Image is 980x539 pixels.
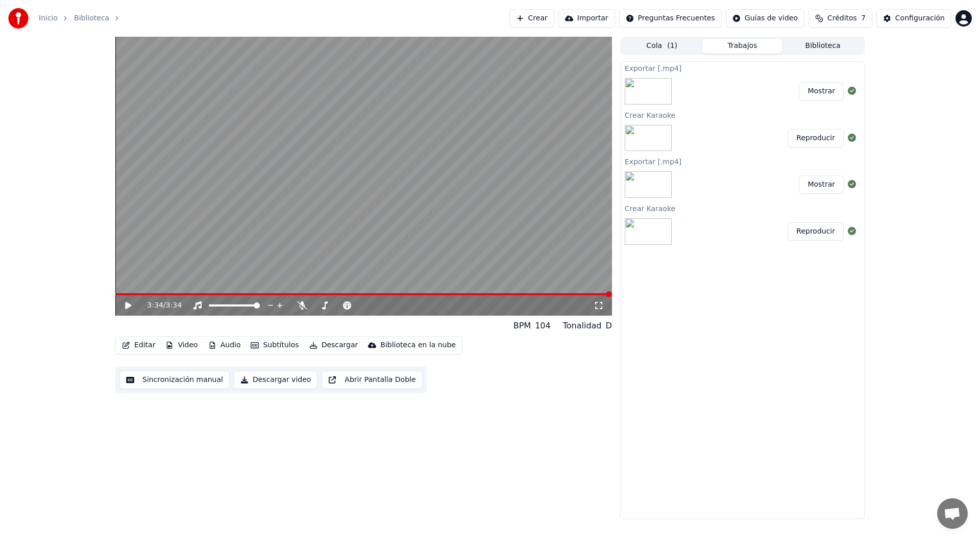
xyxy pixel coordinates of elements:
[322,371,422,389] button: Abrir Pantalla Doble
[622,39,702,54] button: Cola
[827,13,857,23] span: Créditos
[166,300,182,311] span: 3:34
[148,300,163,311] span: 3:34
[247,338,303,352] button: Subtítulos
[509,9,554,28] button: Crear
[161,338,202,352] button: Video
[148,300,172,311] div: /
[204,338,245,352] button: Audio
[535,320,551,332] div: 104
[606,320,612,332] div: D
[876,9,951,28] button: Configuración
[119,371,230,389] button: Sincronización manual
[895,13,945,23] div: Configuración
[74,13,109,23] a: Biblioteca
[380,340,456,350] div: Biblioteca en la nube
[667,41,677,51] span: ( 1 )
[799,82,844,100] button: Mostrar
[621,202,864,214] div: Crear Karaoke
[621,109,864,121] div: Crear Karaoke
[788,129,844,147] button: Reproducir
[234,371,317,389] button: Descargar video
[621,62,864,74] div: Exportar [.mp4]
[808,9,872,28] button: Créditos7
[861,13,866,23] span: 7
[558,9,615,28] button: Importar
[788,222,844,241] button: Reproducir
[799,175,844,194] button: Mostrar
[305,338,362,352] button: Descargar
[39,13,58,23] a: Inicio
[726,9,804,28] button: Guías de video
[619,9,722,28] button: Preguntas Frecuentes
[937,498,968,529] div: Chat abierto
[563,320,602,332] div: Tonalidad
[8,8,29,29] img: youka
[621,155,864,167] div: Exportar [.mp4]
[782,39,863,54] button: Biblioteca
[39,13,126,23] nav: breadcrumb
[118,338,159,352] button: Editar
[513,320,531,332] div: BPM
[702,39,783,54] button: Trabajos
